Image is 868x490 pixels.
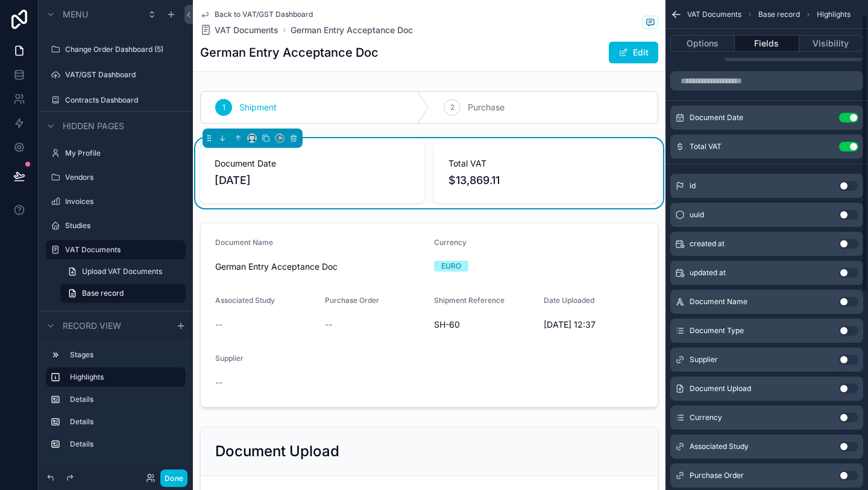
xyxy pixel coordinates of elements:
[690,210,704,220] span: uuid
[690,413,722,422] span: Currency
[215,172,410,189] span: [DATE]
[82,288,124,298] span: Base record
[65,148,178,158] label: My Profile
[65,197,178,206] label: Invoices
[690,355,718,364] span: Supplier
[448,172,644,189] span: $13,869.11
[200,10,313,19] a: Back to VAT/GST Dashboard
[82,267,162,276] span: Upload VAT Documents
[817,10,851,19] span: Highlights
[63,120,124,132] span: Hidden pages
[65,173,178,182] label: Vendors
[215,24,278,36] span: VAT Documents
[448,157,644,170] span: Total VAT
[215,10,313,19] span: Back to VAT/GST Dashboard
[690,297,747,307] span: Document Name
[70,439,176,449] label: Details
[60,262,186,281] a: Upload VAT Documents
[690,268,726,278] span: updated at
[70,350,176,360] label: Stages
[200,44,379,61] h1: German Entry Acceptance Doc
[799,35,863,52] button: Visibility
[690,142,722,151] span: Total VAT
[215,157,410,170] span: Document Date
[70,417,176,427] label: Details
[65,70,178,80] label: VAT/GST Dashboard
[687,10,741,19] span: VAT Documents
[39,340,193,466] div: scrollable content
[65,45,178,54] label: Change Order Dashboard (5)
[291,24,413,36] a: German Entry Acceptance Doc
[690,384,751,393] span: Document Upload
[60,284,186,303] a: Base record
[690,239,725,249] span: created at
[63,320,121,332] span: Record view
[609,42,658,63] button: Edit
[200,24,278,36] a: VAT Documents
[70,372,176,382] label: Highlights
[63,8,88,21] span: Menu
[690,181,696,191] span: id
[690,442,749,451] span: Associated Study
[690,113,743,122] span: Document Date
[735,35,799,52] button: Fields
[65,95,178,105] label: Contracts Dashboard
[160,469,187,487] button: Done
[690,326,744,336] span: Document Type
[758,10,800,19] span: Base record
[65,221,178,231] label: Studies
[65,245,178,255] label: VAT Documents
[670,35,735,52] button: Options
[70,395,176,404] label: Details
